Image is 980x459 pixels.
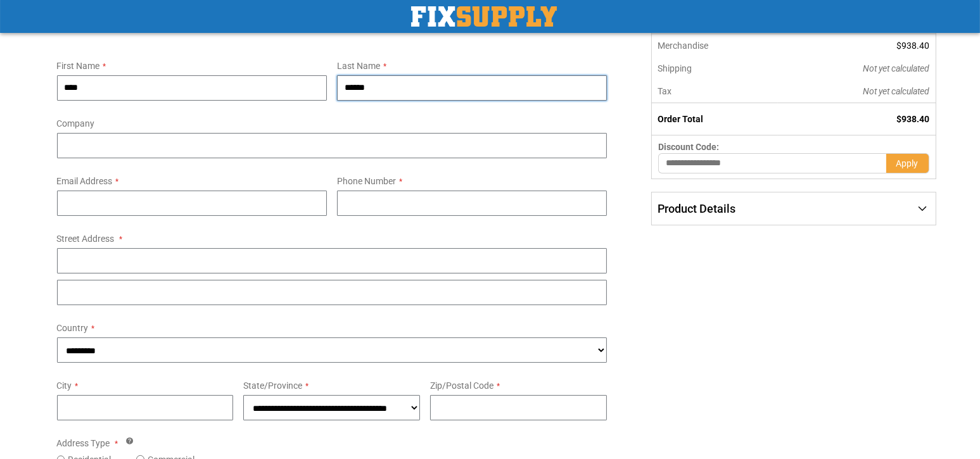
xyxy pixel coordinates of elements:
[337,61,380,71] span: Last Name
[652,34,778,57] th: Merchandise
[430,380,493,391] span: Zip/Postal Code
[897,41,930,51] span: $938.40
[411,6,557,27] img: Fix Industrial Supply
[57,323,89,333] span: Country
[57,61,100,71] span: First Name
[57,438,110,448] span: Address Type
[658,63,692,73] span: Shipping
[57,176,113,186] span: Email Address
[897,114,930,124] span: $938.40
[863,86,930,96] span: Not yet calculated
[658,202,735,215] span: Product Details
[57,380,72,391] span: City
[57,118,95,129] span: Company
[652,80,778,103] th: Tax
[337,176,396,186] span: Phone Number
[896,158,919,168] span: Apply
[863,63,930,73] span: Not yet calculated
[658,142,719,152] span: Discount Code:
[243,380,302,391] span: State/Province
[57,234,115,244] span: Street Address
[886,153,929,173] button: Apply
[411,6,557,27] a: store logo
[658,114,703,124] strong: Order Total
